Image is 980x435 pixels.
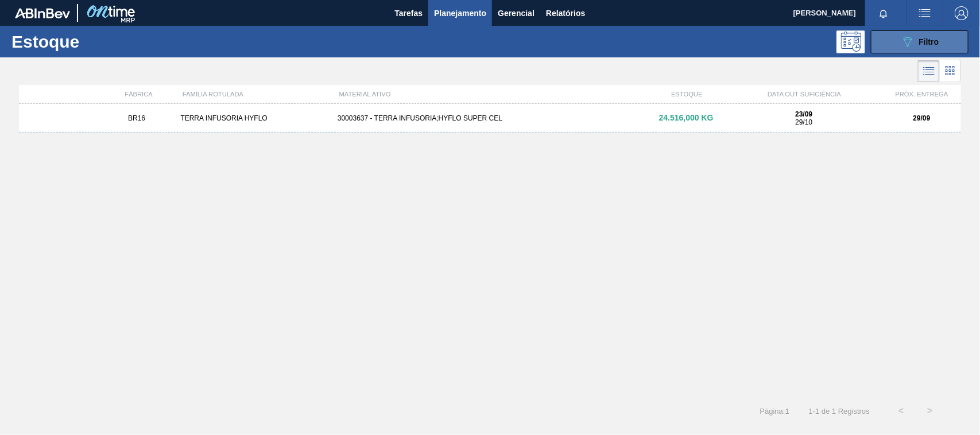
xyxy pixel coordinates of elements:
span: 24.516,000 KG [659,113,714,122]
div: PRÓX. ENTREGA [883,91,961,98]
div: Pogramando: nenhum usuário selecionado [836,30,865,53]
div: ESTOQUE [648,91,726,98]
h1: Estoque [11,35,180,48]
span: BR16 [128,114,145,122]
div: Visão em Cards [940,60,961,82]
span: Tarefas [394,6,423,20]
span: Planejamento [434,6,486,20]
span: 29/10 [795,118,812,126]
span: Página : 1 [760,407,789,415]
span: Filtro [919,37,939,46]
div: FAMÍLIA ROTULADA [178,91,335,98]
span: Gerencial [498,6,534,20]
button: Filtro [871,30,969,53]
img: Logout [955,6,969,20]
img: TNhmsLtSVTkK8tSr43FrP2fwEKptu5GPRR3wAAAABJRU5ErkJggg== [15,8,70,18]
div: MATERIAL ATIVO [335,91,648,98]
div: DATA OUT SUFICIÊNCIA [726,91,883,98]
strong: 23/09 [795,110,812,118]
button: Notificações [865,5,902,21]
div: 30003637 - TERRA INFUSORIA;HYFLO SUPER CEL [333,114,647,122]
div: TERRA INFUSORIA HYFLO [176,114,332,122]
span: 1 - 1 de 1 Registros [807,407,870,415]
img: userActions [918,6,932,20]
div: Visão em Lista [918,60,940,82]
button: < [887,397,916,425]
span: Relatórios [546,6,585,20]
strong: 29/09 [913,114,931,122]
button: > [916,397,944,425]
div: FÁBRICA [99,91,177,98]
